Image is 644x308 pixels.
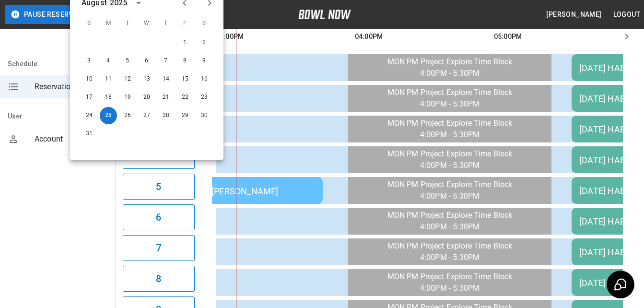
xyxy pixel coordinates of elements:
[81,14,98,33] span: S
[100,14,117,33] span: M
[176,89,194,106] button: Aug 22, 2025
[81,125,98,142] button: Aug 31, 2025
[157,71,175,88] button: Aug 14, 2025
[123,235,195,261] button: 7
[138,14,155,33] span: W
[542,6,605,24] button: [PERSON_NAME]
[100,52,117,70] button: Aug 4, 2025
[196,107,213,124] button: Aug 30, 2025
[138,52,155,70] button: Aug 6, 2025
[119,89,136,106] button: Aug 19, 2025
[81,107,98,124] button: Aug 24, 2025
[35,133,107,145] span: Account
[156,240,161,256] h6: 7
[138,89,155,106] button: Aug 20, 2025
[196,14,213,33] span: S
[157,14,175,33] span: T
[119,52,136,70] button: Aug 5, 2025
[123,204,195,230] button: 6
[196,89,213,106] button: Aug 23, 2025
[81,52,98,70] button: Aug 3, 2025
[100,71,117,88] button: Aug 11, 2025
[176,107,194,124] button: Aug 29, 2025
[138,107,155,124] button: Aug 27, 2025
[156,179,161,194] h6: 5
[176,71,194,88] button: Aug 15, 2025
[176,34,194,51] button: Aug 1, 2025
[138,71,155,88] button: Aug 13, 2025
[298,10,351,19] img: logo
[157,52,175,70] button: Aug 7, 2025
[119,107,136,124] button: Aug 26, 2025
[35,81,107,93] span: Reservations
[194,185,315,196] div: [PERSON_NAME]
[196,34,213,51] button: Aug 2, 2025
[609,6,644,24] button: Logout
[123,174,195,200] button: 5
[156,271,161,286] h6: 8
[123,266,195,292] button: 8
[119,71,136,88] button: Aug 12, 2025
[100,107,117,124] button: Aug 25, 2025
[100,89,117,106] button: Aug 18, 2025
[5,5,105,24] button: Pause Reservations
[196,71,213,88] button: Aug 16, 2025
[157,107,175,124] button: Aug 28, 2025
[196,52,213,70] button: Aug 9, 2025
[176,52,194,70] button: Aug 8, 2025
[156,210,161,225] h6: 6
[81,71,98,88] button: Aug 10, 2025
[157,89,175,106] button: Aug 21, 2025
[176,14,194,33] span: F
[81,89,98,106] button: Aug 17, 2025
[119,14,136,33] span: T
